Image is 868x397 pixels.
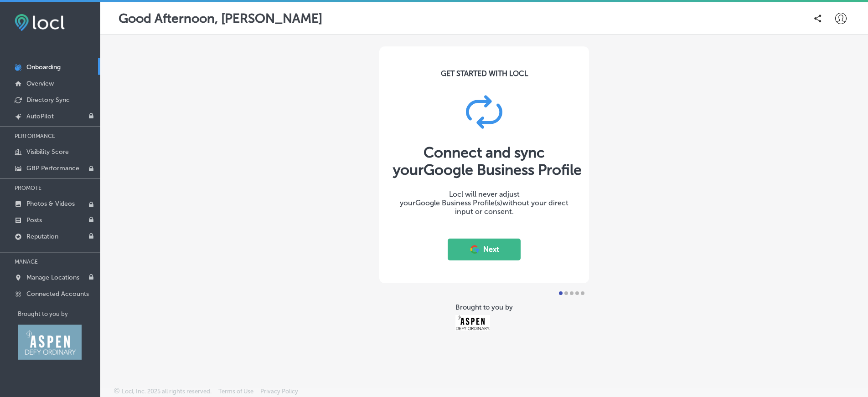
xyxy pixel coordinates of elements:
[119,11,322,26] p: Good Afternoon, [PERSON_NAME]
[26,164,79,172] p: GBP Performance
[26,216,42,224] p: Posts
[26,112,54,120] p: AutoPilot
[18,310,100,317] p: Brought to you by
[26,148,69,156] p: Visibility Score
[18,325,82,360] img: Aspen
[441,69,528,78] div: GET STARTED WITH LOCL
[26,96,70,104] p: Directory Sync
[455,315,490,331] img: Aspen
[424,161,582,178] span: Google Business Profile
[26,274,79,281] p: Manage Locations
[26,80,54,87] p: Overview
[393,144,575,178] div: Connect and sync your
[26,200,75,208] p: Photos & Videos
[15,14,65,31] img: fda3e92497d09a02dc62c9cd864e3231.png
[415,198,502,207] span: Google Business Profile(s)
[455,303,513,311] div: Brought to you by
[448,239,521,260] button: Next
[26,290,89,298] p: Connected Accounts
[26,233,58,240] p: Reputation
[26,63,61,71] p: Onboarding
[122,388,212,395] p: Locl, Inc. 2025 all rights reserved.
[393,190,575,216] div: Locl will never adjust your without your direct input or consent.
